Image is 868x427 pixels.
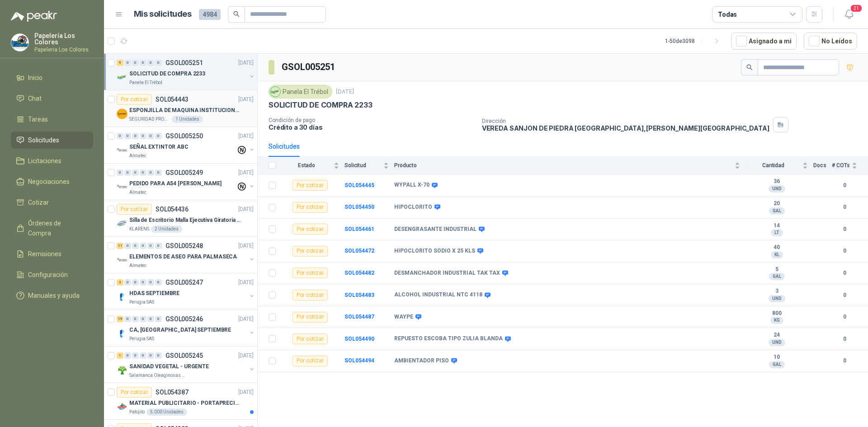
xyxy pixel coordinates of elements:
[11,287,93,304] a: Manuales y ayuda
[132,352,139,359] div: 0
[745,332,808,339] b: 24
[165,60,203,66] p: GSOL005251
[155,352,162,359] div: 0
[11,90,93,107] a: Chat
[769,207,785,215] div: GAL
[129,408,145,416] p: Patojito
[804,33,857,50] button: No Leídos
[11,69,93,86] a: Inicio
[129,116,170,123] p: SEGURIDAD PROVISER LTDA
[129,253,237,261] p: ELEMENTOS DE ASEO PARA PALMASECA
[394,248,475,255] b: HIPOCLORITO SODIO X 25 KLS
[140,133,146,139] div: 0
[344,292,374,298] b: SOL054483
[746,64,753,70] span: search
[155,169,162,176] div: 0
[344,248,374,254] b: SOL054472
[117,145,127,156] img: Company Logo
[832,335,857,343] b: 0
[132,279,139,286] div: 0
[132,169,139,176] div: 0
[745,310,808,317] b: 800
[292,333,328,344] div: Por cotizar
[832,247,857,255] b: 0
[11,194,93,211] a: Cotizar
[140,316,146,322] div: 0
[147,169,154,176] div: 0
[336,88,354,96] p: [DATE]
[117,169,123,176] div: 0
[146,408,187,416] div: 5.000 Unidades
[771,251,783,258] div: KL
[117,352,123,359] div: 1
[129,79,162,86] p: Panela El Trébol
[11,245,93,263] a: Remisiones
[147,60,154,66] div: 0
[129,189,146,196] p: Almatec
[129,299,154,306] p: Perugia SAS
[238,242,254,250] p: [DATE]
[155,60,162,66] div: 0
[124,243,131,249] div: 0
[124,60,131,66] div: 0
[292,290,328,300] div: Por cotizar
[832,313,857,321] b: 0
[129,143,189,151] p: SEÑAL EXTINTOR ABC
[832,157,868,174] th: # COTs
[394,204,432,211] b: HIPOCLORITO
[28,114,48,124] span: Tareas
[482,124,769,132] p: VEREDA SANJON DE PIEDRA [GEOGRAPHIC_DATA] , [PERSON_NAME][GEOGRAPHIC_DATA]
[292,224,328,235] div: Por cotizar
[281,157,344,174] th: Estado
[238,59,254,67] p: [DATE]
[117,218,127,229] img: Company Logo
[132,243,139,249] div: 0
[28,94,42,103] span: Chat
[344,226,374,232] b: SOL054461
[155,243,162,249] div: 0
[665,34,724,48] div: 1 - 50 de 3098
[745,178,808,185] b: 36
[238,388,254,397] p: [DATE]
[769,295,785,302] div: UND
[147,352,154,359] div: 0
[104,383,257,420] a: Por cotizarSOL054387[DATE] Company LogoMATERIAL PUBLICITARIO - PORTAPRECIOS VER ADJUNTOPatojito5....
[28,249,61,259] span: Remisiones
[394,226,476,233] b: DESENGRASANTE INDUSTRIAL
[841,6,857,23] button: 21
[832,181,857,190] b: 0
[238,315,254,324] p: [DATE]
[117,133,123,139] div: 0
[394,182,429,189] b: WYPALL X-70
[770,317,783,324] div: KG
[394,270,500,277] b: DESMANCHADOR INDUSTRIAL TAK TAX
[165,316,203,322] p: GSOL005246
[292,267,328,278] div: Por cotizar
[745,354,808,361] b: 10
[745,266,808,273] b: 5
[117,57,255,86] a: 9 0 0 0 0 0 GSOL005251[DATE] Company LogoSOLICITUD DE COMPRA 2233Panela El Trébol
[155,279,162,286] div: 0
[269,117,475,123] p: Condición de pago
[745,288,808,295] b: 3
[344,336,374,342] a: SOL054490
[344,182,374,188] a: SOL054445
[117,314,255,343] a: 19 0 0 0 0 0 GSOL005246[DATE] Company LogoCA, [GEOGRAPHIC_DATA] SEPTIEMBREPerugia SAS
[129,289,179,298] p: HDAS SEPTIEMBRE
[156,96,189,103] p: SOL054443
[344,204,374,210] a: SOL054450
[104,90,257,127] a: Por cotizarSOL054443[DATE] Company LogoESPONJILLA DE MAQUINA INSTITUCIONAL-NEGRA X 12 UNIDADESSEG...
[394,157,745,174] th: Producto
[117,350,255,379] a: 1 0 0 0 0 0 GSOL005245[DATE] Company LogoSANIDAD VEGETAL - URGENTESalamanca Oleaginosas SAS
[117,277,255,306] a: 3 0 0 0 0 0 GSOL005247[DATE] Company LogoHDAS SEPTIEMBREPerugia SAS
[117,167,255,196] a: 0 0 0 0 0 0 GSOL005249[DATE] Company LogoPEDIDO PARA A54 [PERSON_NAME]Almatec
[129,335,154,343] p: Perugia SAS
[117,204,152,215] div: Por cotizar
[11,111,93,128] a: Tareas
[292,356,328,366] div: Por cotizar
[769,361,785,368] div: GAL
[832,357,857,365] b: 0
[117,131,255,160] a: 0 0 0 0 0 0 GSOL005250[DATE] Company LogoSEÑAL EXTINTOR ABCAlmatec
